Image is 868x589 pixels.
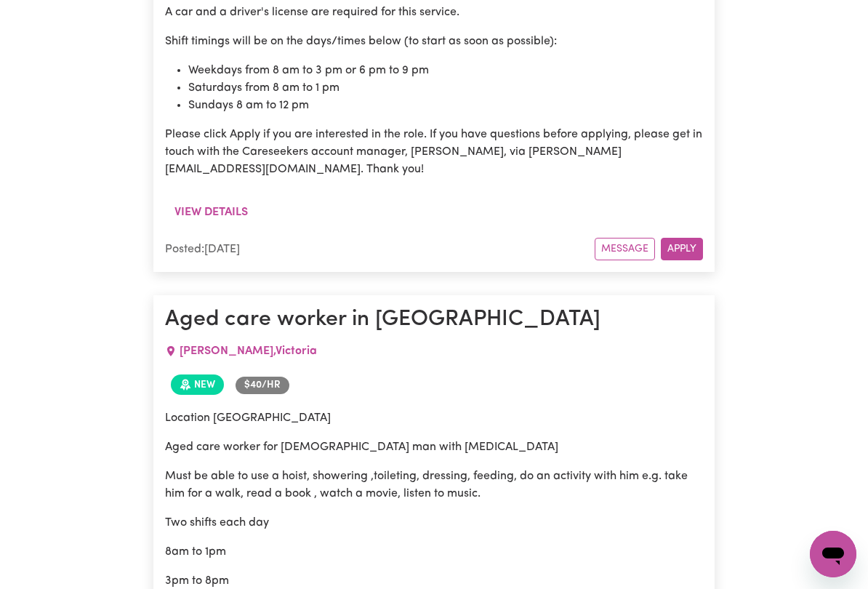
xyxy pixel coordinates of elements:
li: Weekdays from 8 am to 3 pm or 6 pm to 9 pm [188,62,703,79]
button: View details [165,199,257,226]
span: [PERSON_NAME] , Victoria [180,345,317,357]
p: Two shifts each day [165,514,703,532]
iframe: Button to launch messaging window [810,531,856,577]
p: 8am to 1pm [165,543,703,561]
p: Shift timings will be on the days/times below (to start as soon as possible): [165,33,703,50]
h1: Aged care worker in [GEOGRAPHIC_DATA] [165,307,703,333]
li: Saturdays from 8 am to 1 pm [188,79,703,97]
span: Job posted within the last 30 days [171,374,224,395]
p: Location [GEOGRAPHIC_DATA] [165,409,703,427]
p: Please click Apply if you are interested in the role. If you have questions before applying, plea... [165,126,703,178]
li: Sundays 8 am to 12 pm [188,97,703,114]
button: Message [595,238,655,260]
p: Must be able to use a hoist, showering ,toileting, dressing, feeding, do an activity with him e.g... [165,468,703,502]
span: Job rate per hour [236,377,289,394]
p: A car and a driver's license are required for this service. [165,4,703,21]
div: Posted: [DATE] [165,241,595,258]
p: Aged care worker for [DEMOGRAPHIC_DATA] man with [MEDICAL_DATA] [165,438,703,456]
button: Apply for this job [661,238,703,260]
